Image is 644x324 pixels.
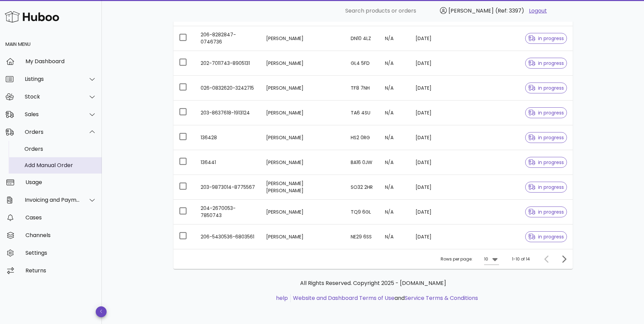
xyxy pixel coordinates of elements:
div: Returns [25,267,96,274]
div: 1-10 of 14 [512,256,530,262]
td: 202-7011743-8905131 [195,51,261,76]
div: 10 [484,256,488,262]
td: 204-2670053-7850743 [195,200,261,224]
td: [PERSON_NAME] [261,101,345,125]
a: help [276,294,288,302]
a: Service Terms & Conditions [405,294,478,302]
a: Website and Dashboard Terms of Use [293,294,394,302]
td: N/A [380,150,410,175]
td: N/A [380,200,410,224]
td: N/A [380,101,410,125]
td: N/A [380,51,410,76]
td: 136441 [195,150,261,175]
td: 136428 [195,125,261,150]
td: 026-0832620-3242715 [195,76,261,101]
div: Orders [25,129,80,135]
td: BA16 0JW [345,150,379,175]
td: [PERSON_NAME] [261,200,345,224]
div: Listings [25,76,80,82]
li: and [291,294,478,302]
div: Invoicing and Payments [25,197,80,203]
a: Logout [529,7,547,15]
td: TF8 7NH [345,76,379,101]
td: DN10 4LZ [345,26,379,51]
div: Cases [25,214,96,221]
div: Add Manual Order [24,162,96,168]
button: Next page [558,253,570,265]
td: [DATE] [410,125,452,150]
td: N/A [380,26,410,51]
td: 203-8637618-1913124 [195,101,261,125]
div: Settings [25,250,96,256]
td: [DATE] [410,200,452,224]
td: [DATE] [410,51,452,76]
td: [PERSON_NAME] [261,26,345,51]
td: NE29 6SS [345,224,379,249]
td: GL4 5FD [345,51,379,76]
td: [DATE] [410,101,452,125]
td: 203-9873014-8775567 [195,175,261,200]
span: in progress [528,160,564,165]
td: TQ9 6GL [345,200,379,224]
span: (Ref: 3397) [495,7,524,15]
td: [PERSON_NAME] [261,224,345,249]
td: [DATE] [410,175,452,200]
td: [PERSON_NAME] [PERSON_NAME] [261,175,345,200]
td: [DATE] [410,224,452,249]
td: SO32 2HR [345,175,379,200]
td: [DATE] [410,76,452,101]
span: in progress [528,36,564,41]
td: [PERSON_NAME] [261,51,345,76]
span: [PERSON_NAME] [448,7,494,15]
p: All Rights Reserved. Copyright 2025 - [DOMAIN_NAME] [179,279,567,287]
td: N/A [380,224,410,249]
div: Orders [24,146,96,152]
td: 206-5430536-6803561 [195,224,261,249]
td: [PERSON_NAME] [261,76,345,101]
span: in progress [528,185,564,190]
td: N/A [380,76,410,101]
td: [DATE] [410,26,452,51]
div: Stock [25,93,80,100]
td: [DATE] [410,150,452,175]
td: 206-8282847-0746736 [195,26,261,51]
span: in progress [528,110,564,115]
span: in progress [528,86,564,90]
span: in progress [528,135,564,140]
div: Sales [25,111,80,118]
td: TA6 4SU [345,101,379,125]
td: HS2 0RG [345,125,379,150]
div: Usage [25,179,96,185]
td: [PERSON_NAME] [261,125,345,150]
span: in progress [528,234,564,239]
div: Rows per page: [441,249,499,269]
img: Huboo Logo [5,10,59,24]
div: Channels [25,232,96,238]
span: in progress [528,210,564,214]
div: 10Rows per page: [484,254,499,265]
td: N/A [380,175,410,200]
span: in progress [528,61,564,66]
td: N/A [380,125,410,150]
div: My Dashboard [25,58,96,65]
td: [PERSON_NAME] [261,150,345,175]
